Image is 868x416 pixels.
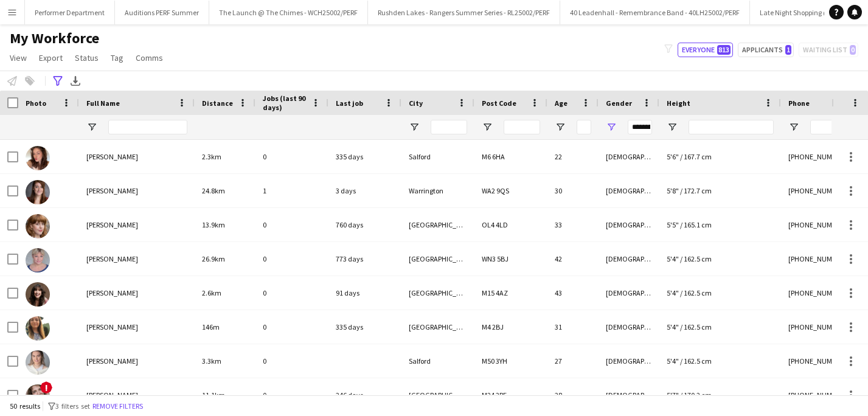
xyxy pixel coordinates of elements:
[409,99,423,108] span: City
[659,310,781,344] div: 5'4" / 162.5 cm
[401,208,474,241] div: [GEOGRAPHIC_DATA]
[409,122,420,133] button: Open Filter Menu
[547,344,599,378] div: 27
[599,310,659,344] div: [DEMOGRAPHIC_DATA]
[785,45,791,55] span: 1
[328,140,401,173] div: 335 days
[401,174,474,207] div: Warrington
[547,242,599,276] div: 42
[788,99,810,108] span: Phone
[474,140,547,173] div: M6 6HA
[482,99,516,108] span: Post Code
[599,208,659,241] div: [DEMOGRAPHIC_DATA]
[606,122,617,133] button: Open Filter Menu
[599,242,659,276] div: [DEMOGRAPHIC_DATA]
[474,378,547,412] div: M24 2RE
[86,122,97,133] button: Open Filter Menu
[401,378,474,412] div: [GEOGRAPHIC_DATA]
[86,254,138,263] span: [PERSON_NAME]
[26,180,50,204] img: Amber Porter
[482,122,493,133] button: Open Filter Menu
[788,122,799,133] button: Open Filter Menu
[606,99,632,108] span: Gender
[255,242,328,276] div: 0
[86,356,138,366] span: [PERSON_NAME]
[368,1,560,24] button: Rushden Lakes - Rangers Summer Series - RL25002/PERF
[328,174,401,207] div: 3 days
[401,344,474,378] div: Salford
[26,350,50,375] img: Antonia Veitch
[659,242,781,276] div: 5'4" / 162.5 cm
[202,322,220,331] span: 146m
[209,1,368,24] button: The Launch @ The Chimes - WCH25002/PERF
[401,140,474,173] div: Salford
[86,186,138,195] span: [PERSON_NAME]
[255,276,328,310] div: 0
[39,52,63,63] span: Export
[115,1,209,24] button: Auditions PERF Summer
[75,52,99,63] span: Status
[108,120,187,134] input: Full Name Filter Input
[717,45,731,55] span: 813
[86,220,138,229] span: [PERSON_NAME]
[555,99,568,108] span: Age
[401,242,474,276] div: [GEOGRAPHIC_DATA]
[202,152,221,161] span: 2.3km
[328,276,401,310] div: 91 days
[68,74,83,88] app-action-btn: Export XLSX
[659,344,781,378] div: 5'4" / 162.5 cm
[10,29,99,47] span: My Workforce
[25,1,115,24] button: Performer Department
[667,99,690,108] span: Height
[328,310,401,344] div: 335 days
[131,50,168,66] a: Comms
[504,120,540,134] input: Post Code Filter Input
[474,344,547,378] div: M50 3YH
[474,174,547,207] div: WA2 9QS
[474,208,547,241] div: OL4 4LD
[599,378,659,412] div: [DEMOGRAPHIC_DATA]
[328,378,401,412] div: 246 days
[560,1,750,24] button: 40 Leadenhall - Remembrance Band - 40LH25002/PERF
[26,316,50,341] img: Annie Peterson
[689,120,774,134] input: Height Filter Input
[40,381,52,393] span: !
[202,254,225,263] span: 26.9km
[577,120,591,134] input: Age Filter Input
[90,400,145,413] button: Remove filters
[202,99,233,108] span: Distance
[667,122,678,133] button: Open Filter Menu
[10,52,27,63] span: View
[136,52,163,63] span: Comms
[255,174,328,207] div: 1
[86,288,138,297] span: [PERSON_NAME]
[599,140,659,173] div: [DEMOGRAPHIC_DATA]
[106,50,128,66] a: Tag
[202,186,225,195] span: 24.8km
[547,276,599,310] div: 43
[599,344,659,378] div: [DEMOGRAPHIC_DATA]
[34,50,68,66] a: Export
[555,122,566,133] button: Open Filter Menu
[659,140,781,173] div: 5'6" / 167.7 cm
[255,208,328,241] div: 0
[111,52,123,63] span: Tag
[474,276,547,310] div: M15 4AZ
[678,43,733,57] button: Everyone813
[336,99,363,108] span: Last job
[547,208,599,241] div: 33
[401,276,474,310] div: [GEOGRAPHIC_DATA]
[431,120,467,134] input: City Filter Input
[70,50,103,66] a: Status
[738,43,794,57] button: Applicants1
[659,378,781,412] div: 5'7" / 170.2 cm
[5,50,32,66] a: View
[86,152,138,161] span: [PERSON_NAME]
[26,282,50,307] img: Angela Heenan
[202,356,221,366] span: 3.3km
[50,74,65,88] app-action-btn: Advanced filters
[599,174,659,207] div: [DEMOGRAPHIC_DATA]
[401,310,474,344] div: [GEOGRAPHIC_DATA]
[255,140,328,173] div: 0
[659,208,781,241] div: 5'5" / 165.1 cm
